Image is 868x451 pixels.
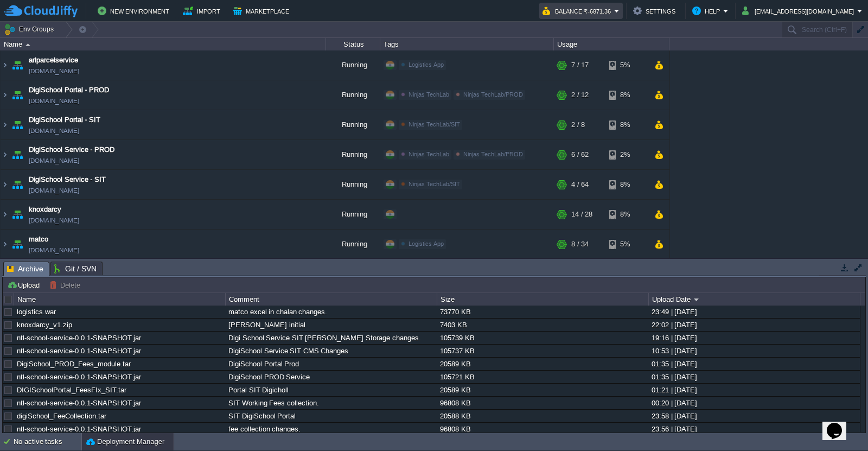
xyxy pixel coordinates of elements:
a: DigiSchool Service - SIT [29,174,106,185]
div: 8% [609,110,644,139]
img: AMDAwAAAACH5BAEAAAAALAAAAAABAAEAAAICRAEAOw== [25,43,30,46]
div: Running [326,110,380,139]
a: [DOMAIN_NAME] [29,125,79,136]
div: Usage [554,38,669,50]
button: Help [692,4,723,17]
button: New Environment [98,4,173,17]
span: Archive [7,262,43,276]
div: Comment [226,293,437,306]
a: knoxdarcy [29,204,61,215]
a: digiSchool_FeeCollection.tar [17,412,106,420]
div: 5% [609,230,644,259]
a: [DOMAIN_NAME] [29,245,79,256]
span: Ninjas TechLab/PROD [463,91,523,98]
div: 2 / 12 [571,80,589,110]
div: No active tasks [14,433,81,450]
div: Portal SIT Digicholl [226,384,436,396]
a: DigiSchool_PROD_Fees_module.tar [17,360,131,368]
a: DigiSchool Portal - SIT [29,115,100,125]
div: Upload Date [649,293,860,306]
img: AMDAwAAAACH5BAEAAAAALAAAAAABAAEAAAICRAEAOw== [1,200,9,229]
div: 5% [609,50,644,80]
div: 96808 KB [437,423,648,435]
div: fee collection changes. [226,423,436,435]
iframe: chat widget [822,408,857,440]
div: [PERSON_NAME] initial [226,319,436,331]
img: AMDAwAAAACH5BAEAAAAALAAAAAABAAEAAAICRAEAOw== [10,230,25,259]
div: DigiSchool Portal Prod [226,358,436,370]
a: [DOMAIN_NAME] [29,66,79,77]
div: Running [326,80,380,110]
div: Running [326,200,380,229]
span: Ninjas TechLab [409,151,449,157]
span: Ninjas TechLab [409,91,449,98]
span: Logistics App [409,240,444,247]
button: Env Groups [4,22,58,37]
div: Name [15,293,225,306]
img: AMDAwAAAACH5BAEAAAAALAAAAAABAAEAAAICRAEAOw== [10,200,25,229]
button: Deployment Manager [86,436,164,447]
button: [EMAIL_ADDRESS][DOMAIN_NAME] [742,4,857,17]
button: Marketplace [233,4,292,17]
span: Ninjas TechLab/PROD [463,151,523,157]
a: ntl-school-service-0.0.1-SNAPSHOT.jar [17,399,141,407]
div: 10:53 | [DATE] [649,345,859,357]
div: 8% [609,80,644,110]
img: AMDAwAAAACH5BAEAAAAALAAAAAABAAEAAAICRAEAOw== [10,140,25,169]
div: 23:49 | [DATE] [649,306,859,318]
a: ntl-school-service-0.0.1-SNAPSHOT.jar [17,425,141,433]
a: knoxdarcy_v1.zip [17,321,72,329]
div: 8% [609,170,644,199]
div: 01:35 | [DATE] [649,358,859,370]
div: 23:56 | [DATE] [649,423,859,435]
img: AMDAwAAAACH5BAEAAAAALAAAAAABAAEAAAICRAEAOw== [1,170,9,199]
a: ntl-school-service-0.0.1-SNAPSHOT.jar [17,347,141,355]
div: Running [326,230,380,259]
div: SIT Working Fees collection. [226,397,436,409]
div: Name [1,38,325,50]
a: [DOMAIN_NAME] [29,185,79,196]
a: ntl-school-service-0.0.1-SNAPSHOT.jar [17,334,141,342]
div: 01:35 | [DATE] [649,371,859,383]
button: Settings [633,4,679,17]
div: 7 / 17 [571,50,589,80]
button: Import [183,4,224,17]
img: AMDAwAAAACH5BAEAAAAALAAAAAABAAEAAAICRAEAOw== [10,110,25,139]
div: 14 / 28 [571,200,592,229]
div: Running [326,170,380,199]
div: 6 / 62 [571,140,589,169]
a: arlparcelservice [29,55,78,66]
div: matco excel in chalan changes. [226,306,436,318]
span: Ninjas TechLab/SIT [409,181,460,187]
a: [DOMAIN_NAME] [29,215,79,226]
a: DigiSchool Portal - PROD [29,85,109,96]
a: logistics.war [17,308,56,316]
div: Running [326,140,380,169]
div: 105737 KB [437,345,648,357]
img: AMDAwAAAACH5BAEAAAAALAAAAAABAAEAAAICRAEAOw== [1,230,9,259]
div: 00:20 | [DATE] [649,397,859,409]
span: Ninjas TechLab/SIT [409,121,460,128]
div: Digi School Service SIT [PERSON_NAME] Storage changes. [226,332,436,344]
span: matco [29,234,48,245]
div: 4 / 64 [571,170,589,199]
a: DigiSchool Service - PROD [29,144,114,155]
div: 20589 KB [437,358,648,370]
div: 20588 KB [437,410,648,422]
img: AMDAwAAAACH5BAEAAAAALAAAAAABAAEAAAICRAEAOw== [10,170,25,199]
div: Tags [381,38,553,50]
div: 7403 KB [437,319,648,331]
div: 2% [609,140,644,169]
a: DIGISchoolPortal_FeesFIx_SIT.tar [17,386,126,394]
div: 01:21 | [DATE] [649,384,859,396]
div: 105721 KB [437,371,648,383]
button: Balance ₹-6871.36 [542,4,614,17]
div: 22:02 | [DATE] [649,319,859,331]
div: SIT DigiSchool Portal [226,410,436,422]
div: 8% [609,200,644,229]
a: [DOMAIN_NAME] [29,155,79,166]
